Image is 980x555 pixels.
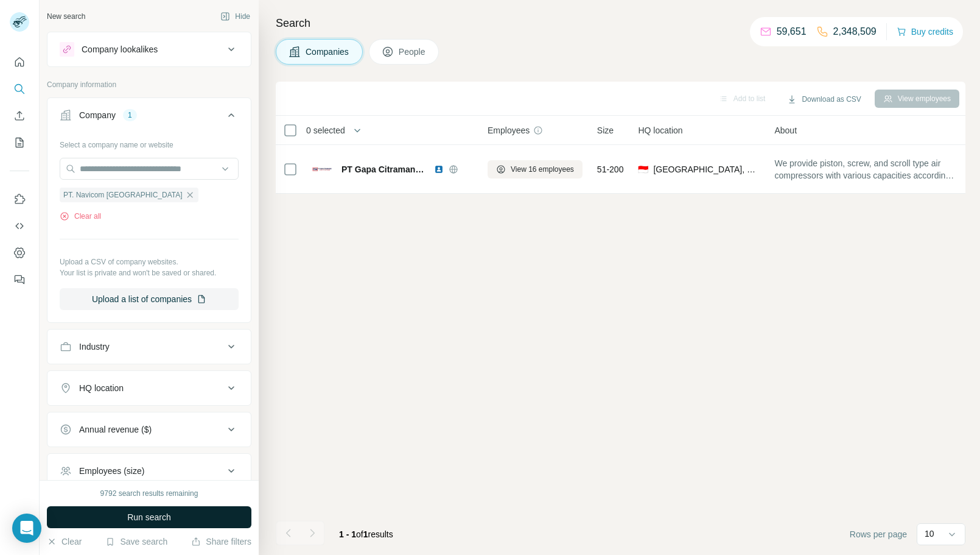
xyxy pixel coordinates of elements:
button: Download as CSV [779,90,869,108]
button: Search [10,78,29,100]
span: of [356,529,363,539]
p: 59,651 [777,24,807,39]
div: Select a company name or website [60,135,239,150]
button: My lists [10,132,29,154]
button: Company1 [47,101,251,135]
div: Industry [79,341,110,353]
button: Use Surfe API [10,215,29,237]
button: View 16 employees [488,160,583,179]
button: Hide [212,7,259,26]
div: Open Intercom Messenger [12,514,41,543]
div: Annual revenue ($) [79,423,152,436]
button: Run search [47,506,251,528]
span: Size [597,124,614,136]
button: Dashboard [10,242,29,264]
span: 1 [363,529,368,539]
span: View 16 employees [511,164,574,175]
button: Annual revenue ($) [47,415,251,444]
button: Industry [47,332,251,361]
img: LinkedIn logo [434,164,444,174]
span: 1 - 1 [339,529,356,539]
span: Companies [306,46,350,58]
div: New search [47,11,85,22]
span: Employees [488,124,530,136]
span: PT Gapa Citramandiri [341,163,428,175]
p: Company information [47,79,251,90]
div: HQ location [79,382,124,394]
span: HQ location [638,124,682,136]
p: Upload a CSV of company websites. [60,256,239,267]
p: 2,348,509 [833,24,877,39]
span: 51-200 [597,163,624,175]
div: 9792 search results remaining [100,488,198,499]
button: HQ location [47,373,251,403]
span: [GEOGRAPHIC_DATA], Special capital Region of [GEOGRAPHIC_DATA], [GEOGRAPHIC_DATA] [653,163,760,175]
button: Employees (size) [47,456,251,486]
button: Clear all [60,211,101,222]
button: Save search [105,536,167,548]
span: results [339,529,393,539]
span: People [399,46,427,58]
button: Feedback [10,269,29,291]
div: Company lookalikes [82,43,158,55]
img: Logo of PT Gapa Citramandiri [312,160,332,179]
span: 0 selected [306,124,345,136]
span: Run search [127,511,171,523]
div: 1 [123,110,137,121]
span: About [774,124,797,136]
button: Company lookalikes [47,35,251,64]
button: Quick start [10,51,29,73]
span: Rows per page [850,528,907,540]
p: 10 [925,528,934,540]
span: 🇮🇩 [638,163,648,175]
button: Upload a list of companies [60,288,239,310]
button: Use Surfe on LinkedIn [10,188,29,210]
span: PT. Navicom [GEOGRAPHIC_DATA] [63,189,183,200]
div: Employees (size) [79,465,144,477]
button: Share filters [191,536,251,548]
button: Clear [47,536,82,548]
h4: Search [276,15,965,32]
p: Your list is private and won't be saved or shared. [60,267,239,278]
div: Company [79,109,116,121]
button: Buy credits [897,23,953,40]
button: Enrich CSV [10,105,29,127]
span: We provide piston, screw, and scroll type air compressors with various capacities according to cu... [774,157,954,182]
